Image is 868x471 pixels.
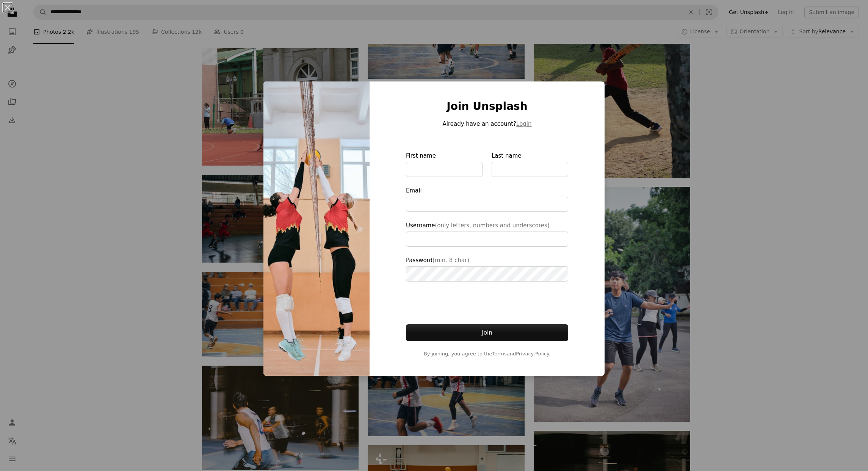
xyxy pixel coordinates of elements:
img: premium_photo-1709303662276-65b37142e05e [263,81,370,376]
input: Last name [492,162,568,177]
input: First name [406,162,483,177]
label: First name [406,151,483,177]
label: Username [406,221,568,247]
input: Password(min. 8 char) [406,266,568,282]
span: By joining, you agree to the and . [406,350,568,358]
a: Privacy Policy [516,351,549,357]
a: Terms [492,351,506,357]
button: Login [516,119,531,128]
h1: Join Unsplash [406,100,568,113]
span: (only letters, numbers and underscores) [435,222,549,229]
input: Username(only letters, numbers and underscores) [406,232,568,247]
input: Email [406,197,568,212]
span: (min. 8 char) [432,257,469,264]
label: Password [406,256,568,282]
button: Join [406,324,568,341]
p: Already have an account? [406,119,568,128]
label: Last name [492,151,568,177]
label: Email [406,186,568,212]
